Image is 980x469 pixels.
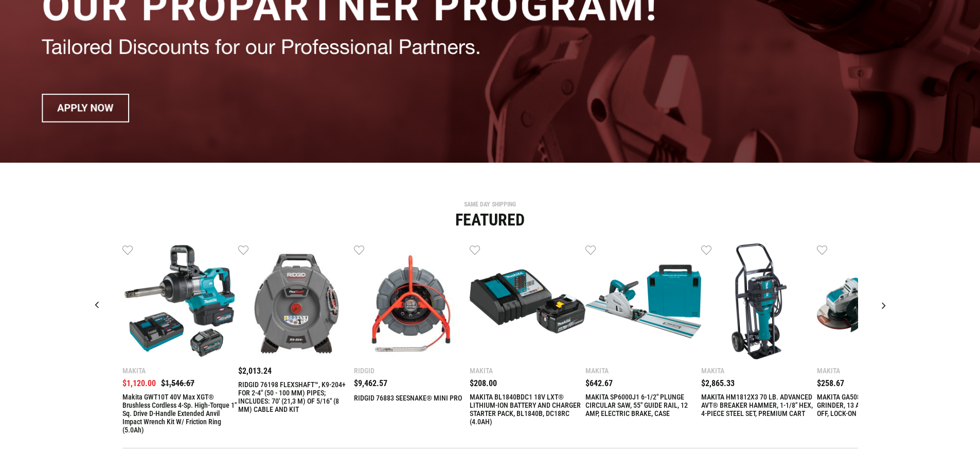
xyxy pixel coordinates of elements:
a: MAKITA HM1812X3 70 LB. ADVANCED AVT® BREAKER HAMMER, 1-1/8" HEX, 4-PIECE STEEL SET, PREMIUM CART [701,393,817,418]
div: SAME DAY SHIPPING [122,201,858,207]
span: $1,120.00 [122,378,156,388]
a: MAKITA GA5080 5" X-LOCK SJS™ ANGLE GRINDER, 13 AMP, 5/8"-11, NO LOCK-OFF, LOCK-ON [817,244,933,362]
a: MAKITA GA5080 5" X-LOCK SJS™ ANGLE GRINDER, 13 AMP, 5/8"-11, NO LOCK-OFF, LOCK-ON [817,393,933,418]
div: Makita [701,367,817,374]
a: RIDGID 76883 SEESNAKE® MINI PRO [354,394,462,402]
div: Makita [817,367,933,374]
span: $642.67 [585,378,613,388]
img: MAKITA BL1840BDC1 18V LXT® LITHIUM-ION BATTERY AND CHARGER STARTER PACK, BL1840B, DC18RC (4.0AH) [470,244,585,359]
img: MAKITA GA5080 5" X-LOCK SJS™ ANGLE GRINDER, 13 AMP, 5/8"-11, NO LOCK-OFF, LOCK-ON [817,244,933,359]
span: $2,013.24 [238,366,272,376]
a: MAKITA BL1840BDC1 18V LXT® LITHIUM-ION BATTERY AND CHARGER STARTER PACK, BL1840B, DC18RC (4.0AH) [470,244,585,362]
img: Makita GWT10T 40V max XGT® Brushless Cordless 4‑Sp. High‑Torque 1" Sq. Drive D‑Handle Extended An... [122,244,238,359]
div: Makita [585,367,701,374]
a: Makita GWT10T 40V max XGT® Brushless Cordless 4‑Sp. High‑Torque 1" Sq. Drive D‑Handle Extended An... [122,393,238,434]
a: MAKITA SP6000J1 6-1/2" PLUNGE CIRCULAR SAW, 55" GUIDE RAIL, 12 AMP, ELECTRIC BRAKE, CASE [585,244,701,362]
span: $208.00 [470,378,497,388]
img: MAKITA HM1812X3 70 LB. ADVANCED AVT® BREAKER HAMMER, 1-1/8" HEX, 4-PIECE STEEL SET, PREMIUM CART [701,244,817,359]
span: $9,462.57 [354,378,387,388]
a: MAKITA HM1812X3 70 LB. ADVANCED AVT® BREAKER HAMMER, 1-1/8" HEX, 4-PIECE STEEL SET, PREMIUM CART [701,244,817,362]
a: RIDGID 76883 SEESNAKE® MINI PRO [354,244,470,362]
a: RIDGID 76198 FLEXSHAFT™, K9-204+ FOR 2-4" (50 - 100 MM) PIPES; INCLUDES: 70' (21,3 M) OF 5/16" (8... [238,380,354,413]
span: $258.67 [817,378,844,388]
div: Makita [470,367,585,374]
a: MAKITA SP6000J1 6-1/2" PLUNGE CIRCULAR SAW, 55" GUIDE RAIL, 12 AMP, ELECTRIC BRAKE, CASE [585,393,701,418]
img: RIDGID 76883 SEESNAKE® MINI PRO [354,244,470,359]
a: Makita GWT10T 40V max XGT® Brushless Cordless 4‑Sp. High‑Torque 1" Sq. Drive D‑Handle Extended An... [122,244,238,362]
div: Ridgid [354,367,470,374]
div: Makita [122,367,238,374]
img: RIDGID 76198 FLEXSHAFT™, K9-204+ FOR 2-4 [238,244,354,359]
div: Featured [122,212,858,228]
a: RIDGID 76198 FLEXSHAFT™, K9-204+ FOR 2-4 [238,244,354,362]
span: $1,546.67 [161,378,194,388]
span: $2,865.33 [701,378,735,388]
img: MAKITA SP6000J1 6-1/2" PLUNGE CIRCULAR SAW, 55" GUIDE RAIL, 12 AMP, ELECTRIC BRAKE, CASE [585,244,701,359]
a: MAKITA BL1840BDC1 18V LXT® LITHIUM-ION BATTERY AND CHARGER STARTER PACK, BL1840B, DC18RC (4.0AH) [470,393,585,426]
